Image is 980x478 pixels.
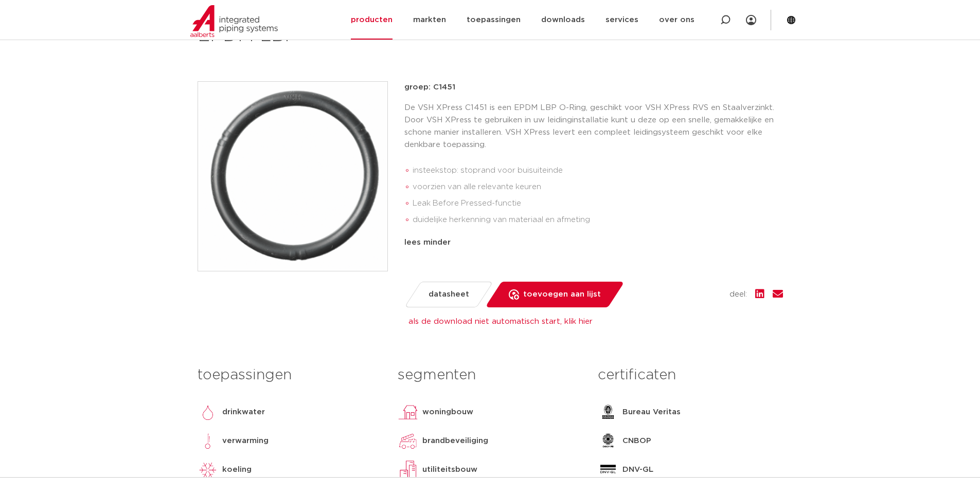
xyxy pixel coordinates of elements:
[729,288,747,301] span: deel:
[429,286,469,303] span: datasheet
[398,402,418,422] img: woningbouw
[598,402,618,422] img: Bureau Veritas
[398,365,582,385] h3: segmenten
[404,282,493,307] a: datasheet
[422,435,488,447] p: brandbeveiliging
[404,102,783,151] p: De VSH XPress C1451 is een EPDM LBP O-Ring, geschikt voor VSH XPress RVS en Staalverzinkt. Door V...
[404,236,783,249] div: lees minder
[404,81,783,94] p: groep: C1451
[622,406,681,418] p: Bureau Veritas
[422,464,477,476] p: utiliteitsbouw
[198,82,387,271] img: Product Image for VSH XPress Staalverzinkt+RVS O-ring EPDM LBP
[622,464,653,476] p: DNV-GL
[413,212,783,228] li: duidelijke herkenning van materiaal en afmeting
[523,286,601,303] span: toevoegen aan lijst
[222,435,269,447] p: verwarming
[598,365,782,385] h3: certificaten
[398,431,418,451] img: brandbeveiliging
[198,365,382,385] h3: toepassingen
[413,195,783,212] li: Leak Before Pressed-functie
[198,402,218,422] img: drinkwater
[222,406,265,418] p: drinkwater
[422,406,473,418] p: woningbouw
[413,162,783,179] li: insteekstop: stoprand voor buisuiteinde
[413,179,783,195] li: voorzien van alle relevante keuren
[408,318,593,325] a: als de download niet automatisch start, klik hier
[222,464,252,476] p: koeling
[598,431,618,451] img: CNBOP
[198,431,218,451] img: verwarming
[622,435,651,447] p: CNBOP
